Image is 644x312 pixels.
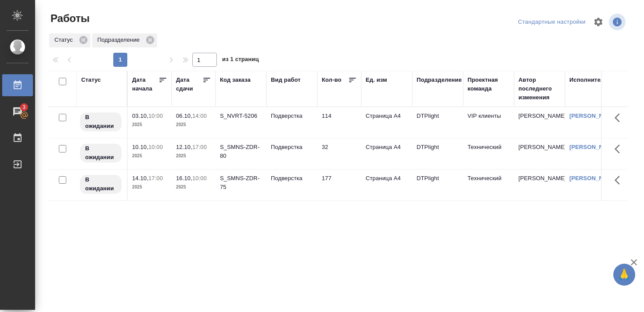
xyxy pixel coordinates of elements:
[192,175,207,181] p: 10:00
[2,101,33,123] a: 3
[132,152,167,160] p: 2025
[271,76,301,84] div: Вид работ
[176,120,211,129] p: 2025
[361,138,412,169] td: Страница А4
[609,170,630,191] button: Здесь прячутся важные кнопки
[79,112,122,132] div: Исполнитель назначен, приступать к работе пока рано
[85,113,116,131] p: В ожидании
[271,174,313,183] p: Подверстка
[366,76,387,84] div: Ед. изм
[49,33,90,47] div: Статус
[54,36,76,44] p: Статус
[220,174,262,192] div: S_SMNS-ZDR-75
[518,76,561,102] div: Автор последнего изменения
[85,144,116,162] p: В ожидании
[412,170,463,200] td: DTPlight
[617,265,632,284] span: 🙏
[412,138,463,169] td: DTPlight
[132,120,167,129] p: 2025
[516,15,588,29] div: split button
[176,112,192,119] p: 06.10,
[79,174,122,195] div: Исполнитель назначен, приступать к работе пока рано
[148,144,163,150] p: 10:00
[463,170,514,200] td: Технический
[97,36,143,44] p: Подразделение
[220,143,262,160] div: S_SMNS-ZDR-80
[17,103,31,112] span: 3
[132,144,148,150] p: 10.10,
[569,112,618,119] a: [PERSON_NAME]
[132,112,148,119] p: 03.10,
[220,112,262,120] div: S_NVRT-5206
[79,143,122,163] div: Исполнитель назначен, приступать к работе пока рано
[609,107,630,128] button: Здесь прячутся важные кнопки
[176,76,202,93] div: Дата сдачи
[148,112,163,119] p: 10:00
[81,76,101,84] div: Статус
[463,107,514,138] td: VIP клиенты
[132,76,158,93] div: Дата начала
[569,175,618,181] a: [PERSON_NAME]
[220,76,251,84] div: Код заказа
[317,107,361,138] td: 114
[176,152,211,160] p: 2025
[222,54,259,67] span: из 1 страниц
[132,183,167,192] p: 2025
[271,112,313,120] p: Подверстка
[192,144,207,150] p: 17:00
[192,112,207,119] p: 14:00
[613,264,635,286] button: 🙏
[463,138,514,169] td: Технический
[271,143,313,152] p: Подверстка
[148,175,163,181] p: 17:00
[176,144,192,150] p: 12.10,
[361,170,412,200] td: Страница А4
[569,144,618,150] a: [PERSON_NAME]
[132,175,148,181] p: 14.10,
[317,138,361,169] td: 32
[609,138,630,160] button: Здесь прячутся важные кнопки
[569,76,608,84] div: Исполнитель
[412,107,463,138] td: DTPlight
[176,183,211,192] p: 2025
[588,11,609,33] span: Настроить таблицу
[514,138,565,169] td: [PERSON_NAME]
[322,76,342,84] div: Кол-во
[176,175,192,181] p: 16.10,
[361,107,412,138] td: Страница А4
[48,11,90,25] span: Работы
[514,170,565,200] td: [PERSON_NAME]
[92,33,157,47] div: Подразделение
[417,76,462,84] div: Подразделение
[317,170,361,200] td: 177
[609,14,627,30] span: Посмотреть информацию
[468,76,510,93] div: Проектная команда
[85,175,116,193] p: В ожидании
[514,107,565,138] td: [PERSON_NAME]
